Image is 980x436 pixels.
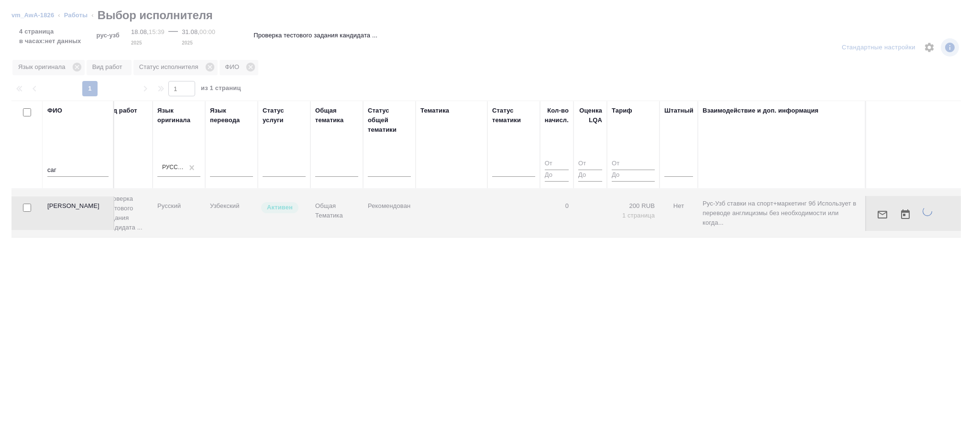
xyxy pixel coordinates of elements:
div: Общая тематика [315,106,358,125]
input: Выбери исполнителей, чтобы отправить приглашение на работу [23,204,31,212]
div: Язык оригинала [157,106,200,125]
p: Проверка тестового задания кандидата ... [253,31,377,40]
input: От [578,158,602,170]
div: Статус тематики [492,106,535,125]
div: ФИО [47,106,62,115]
div: Штатный [664,106,694,115]
div: Язык перевода [210,106,253,125]
div: Взаимодействие и доп. информация [703,106,818,115]
div: Тариф [612,106,632,115]
div: Вид работ [105,106,137,115]
button: Открыть календарь загрузки [894,203,917,226]
td: [PERSON_NAME] [43,196,114,230]
div: Статус общей тематики [368,106,411,135]
input: До [612,170,655,182]
input: До [545,170,569,182]
input: От [545,158,569,170]
div: Статус услуги [263,106,306,125]
div: Оценка LQA [578,106,602,125]
input: До [578,170,602,182]
div: Русский [162,163,184,172]
input: От [612,158,655,170]
div: Тематика [420,106,449,115]
div: Кол-во начисл. [545,106,569,125]
button: Отправить предложение о работе [871,203,894,226]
